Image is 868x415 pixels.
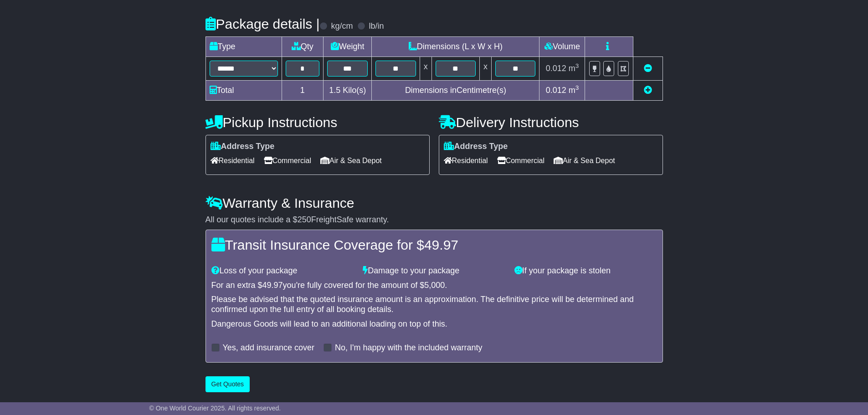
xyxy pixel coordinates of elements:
span: m [569,86,579,95]
td: Total [205,80,282,100]
label: Address Type [444,142,508,152]
span: 49.97 [262,281,283,290]
td: 1 [282,80,324,100]
div: All our quotes include a $ FreightSafe warranty. [205,215,663,225]
label: kg/cm [331,21,353,31]
td: Weight [324,36,372,56]
h4: Pickup Instructions [205,115,430,130]
a: Add new item [644,86,652,95]
td: Type [205,36,282,56]
td: x [480,56,492,80]
div: If your package is stolen [510,266,662,276]
h4: Transit Insurance Coverage for $ [211,237,657,252]
span: © One World Courier 2025. All rights reserved. [149,405,281,412]
span: Commercial [497,154,544,168]
label: Address Type [211,142,275,152]
span: 0.012 [546,86,566,95]
span: 5,000 [424,281,445,290]
div: For an extra $ you're fully covered for the amount of $ . [211,281,657,291]
td: Kilo(s) [324,80,372,100]
span: Air & Sea Depot [554,154,615,168]
a: Remove this item [644,64,652,73]
span: Residential [211,154,255,168]
span: 1.5 [329,86,340,95]
sup: 3 [575,62,579,69]
span: m [569,64,579,73]
span: Commercial [264,154,311,168]
label: Yes, add insurance cover [223,343,314,353]
button: Get Quotes [205,376,250,392]
label: lb/in [369,21,384,31]
td: Dimensions in Centimetre(s) [372,80,539,100]
td: Qty [282,36,324,56]
h4: Package details | [205,16,320,31]
h4: Delivery Instructions [439,115,663,130]
td: Volume [539,36,585,56]
td: x [420,56,431,80]
span: 0.012 [546,64,566,73]
label: No, I'm happy with the included warranty [335,343,483,353]
div: Please be advised that the quoted insurance amount is an approximation. The definitive price will... [211,295,657,314]
div: Damage to your package [358,266,510,276]
td: Dimensions (L x W x H) [372,36,539,56]
h4: Warranty & Insurance [205,195,663,210]
sup: 3 [575,84,579,91]
span: Air & Sea Depot [320,154,382,168]
span: 250 [298,215,311,224]
span: 49.97 [424,237,458,252]
div: Dangerous Goods will lead to an additional loading on top of this. [211,319,657,329]
div: Loss of your package [207,266,359,276]
span: Residential [444,154,488,168]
